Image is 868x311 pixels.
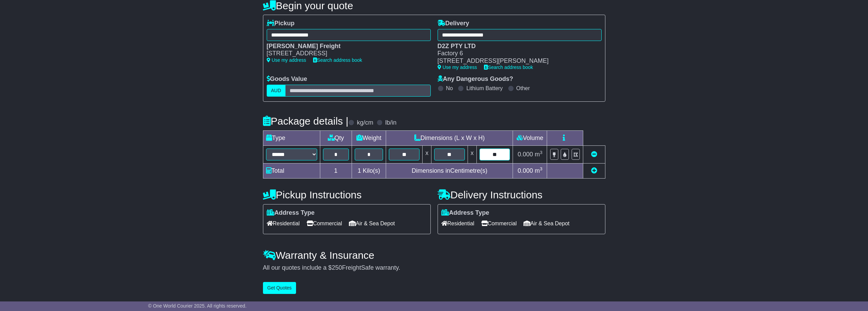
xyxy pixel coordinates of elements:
[438,57,595,65] div: [STREET_ADDRESS][PERSON_NAME]
[263,163,320,178] td: Total
[263,130,320,145] td: Type
[466,85,503,91] label: Lithium Battery
[591,151,597,158] a: Remove this item
[332,264,342,271] span: 250
[307,218,342,229] span: Commercial
[267,75,307,83] label: Goods Value
[438,20,469,27] label: Delivery
[263,189,431,200] h4: Pickup Instructions
[349,218,395,229] span: Air & Sea Depot
[441,209,489,217] label: Address Type
[524,218,570,229] span: Air & Sea Depot
[438,65,477,70] a: Use my address
[438,189,605,200] h4: Delivery Instructions
[267,209,315,217] label: Address Type
[267,43,424,50] div: [PERSON_NAME] Freight
[438,50,595,57] div: Factory 6
[423,145,431,163] td: x
[313,57,362,63] a: Search address book
[320,130,352,145] td: Qty
[468,145,476,163] td: x
[267,57,306,63] a: Use my address
[263,115,349,127] h4: Package details |
[352,163,386,178] td: Kilo(s)
[518,151,533,158] span: 0.000
[516,85,530,91] label: Other
[518,167,533,174] span: 0.000
[535,167,543,174] span: m
[386,130,513,145] td: Dimensions (L x W x H)
[267,50,424,57] div: [STREET_ADDRESS]
[267,218,300,229] span: Residential
[263,282,296,294] button: Get Quotes
[591,167,597,174] a: Add new item
[267,85,286,97] label: AUD
[438,43,595,50] div: D2Z PTY LTD
[263,250,605,261] h4: Warranty & Insurance
[540,150,543,155] sup: 3
[148,303,247,309] span: © One World Courier 2025. All rights reserved.
[513,130,547,145] td: Volume
[446,85,453,91] label: No
[385,119,396,127] label: lb/in
[484,65,533,70] a: Search address book
[352,130,386,145] td: Weight
[438,75,513,83] label: Any Dangerous Goods?
[535,151,543,158] span: m
[357,167,361,174] span: 1
[540,166,543,171] sup: 3
[263,264,605,272] div: All our quotes include a $ FreightSafe warranty.
[267,20,295,27] label: Pickup
[357,119,373,127] label: kg/cm
[441,218,474,229] span: Residential
[320,163,352,178] td: 1
[481,218,517,229] span: Commercial
[386,163,513,178] td: Dimensions in Centimetre(s)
